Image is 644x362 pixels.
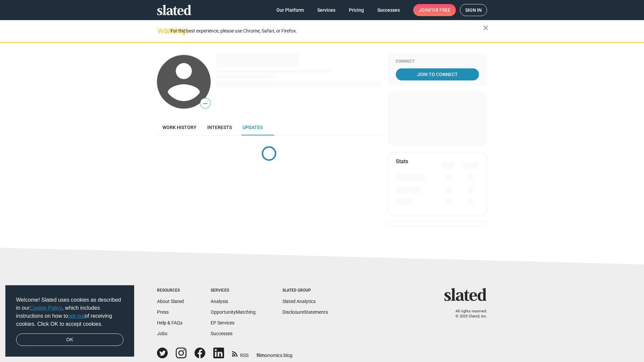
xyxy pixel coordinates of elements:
a: Jobs [157,331,167,336]
a: Analysis [211,299,228,304]
span: film [257,353,265,358]
a: Slated Analytics [282,299,316,304]
a: Updates [237,119,268,135]
span: Successes [377,4,400,16]
div: Services [211,288,256,293]
div: Slated Group [282,288,328,293]
span: for free [429,4,450,16]
a: Work history [157,119,202,135]
span: — [200,99,210,108]
a: Sign in [460,4,487,16]
span: Join To Connect [397,68,478,80]
a: Cookie Policy [30,305,62,311]
span: Services [317,4,335,16]
a: EP Services [211,320,234,325]
mat-icon: warning [158,26,166,35]
span: Updates [243,125,263,130]
span: Interests [207,125,232,130]
a: Our Platform [271,4,309,16]
a: Successes [211,331,232,336]
span: Sign in [465,4,482,16]
a: Join To Connect [396,68,479,80]
a: Help & FAQs [157,320,182,325]
a: About Slated [157,299,184,304]
a: opt-out [68,313,85,319]
a: Pricing [343,4,369,16]
a: Services [312,4,341,16]
p: All rights reserved. © 2025 Slated, Inc. [448,309,487,319]
mat-card-title: Stats [396,158,408,165]
span: Welcome! Slated uses cookies as described in our , which includes instructions on how to of recei... [16,296,123,328]
span: Our Platform [276,4,304,16]
a: DisclosureStatements [282,309,328,315]
a: RSS [232,348,249,359]
span: Work history [162,125,197,130]
a: OpportunityMatching [211,309,256,315]
a: dismiss cookie message [16,334,123,346]
div: For the best experience, please use Chrome, Safari, or Firefox. [170,26,483,36]
div: Connect [396,59,479,64]
span: Pricing [349,4,364,16]
a: Joinfor free [413,4,456,16]
span: Join [419,4,450,16]
a: Successes [372,4,405,16]
mat-icon: close [482,24,490,32]
a: filmonomics blog [257,347,292,359]
div: Resources [157,288,184,293]
a: Interests [202,119,237,135]
a: Press [157,309,169,315]
div: cookieconsent [5,285,134,357]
